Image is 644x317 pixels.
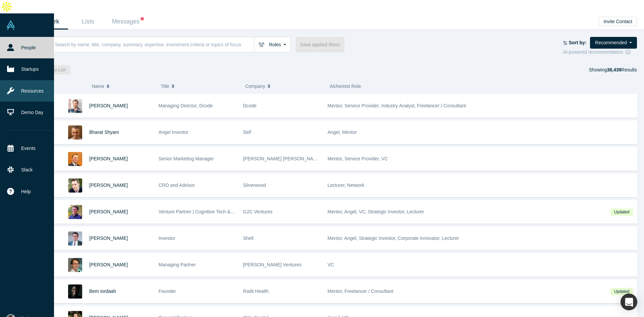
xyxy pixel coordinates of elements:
button: Add to List [39,65,70,74]
a: [PERSON_NAME] [89,235,128,241]
span: Shell [243,235,254,241]
button: Roles [254,37,291,52]
span: VC [328,262,334,267]
span: Silverwood [243,182,266,188]
span: Company [245,79,265,93]
button: Invite Contact [599,17,637,26]
span: Venture Partner | Cognitive Tech & Security Expert [159,209,264,214]
div: Showing [589,65,637,74]
span: [PERSON_NAME] [PERSON_NAME] [243,156,322,161]
span: Mentor, Freelancer / Consultant [328,288,393,294]
a: [PERSON_NAME] [89,262,128,267]
span: Lecturer, Network [328,182,365,188]
a: Messages [108,14,148,30]
strong: Sort by: [569,40,587,45]
strong: 38,439 [607,67,621,72]
span: Mentor, Service Provider, Industry Analyst, Freelancer / Consultant [328,103,466,108]
img: Vik Ghai's Profile Image [68,205,82,219]
a: Bem Iordaah [89,288,116,294]
a: [PERSON_NAME] [89,103,128,108]
img: Nate Ashton's Profile Image [68,99,82,113]
img: Sylvain Marseille's Profile Image [68,152,82,166]
span: Senior Marketing Manager [159,156,214,161]
span: Self [243,129,251,135]
span: Managing Director, Dcode [159,103,213,108]
div: AI-powered recommendation [563,49,637,56]
a: Lists [68,14,108,30]
a: [PERSON_NAME] [89,182,128,188]
span: Mentor, Angel, VC, Strategic Investor, Lecturer [328,209,424,214]
span: Dcode [243,103,257,108]
span: Title [161,79,169,93]
span: Name [92,79,104,93]
img: Bharat Shyam's Profile Image [68,125,82,140]
span: Help [21,188,31,195]
span: Founder [159,288,176,294]
input: Search by name, title, company, summary, expertise, investment criteria or topics of focus [54,37,254,52]
a: [PERSON_NAME] [89,209,128,214]
button: Recommended [590,37,637,49]
span: Mentor, Angel, Strategic Investor, Corporate Innovator, Lecturer [328,235,459,241]
span: Updated [610,288,633,295]
img: Vikas Gupta's Profile Image [68,231,82,246]
span: [PERSON_NAME] Ventures [243,262,302,267]
img: Lawrence Barclay's Profile Image [68,258,82,272]
img: Bem Iordaah's Profile Image [68,284,82,299]
span: G2C Ventures [243,209,273,214]
span: Updated [610,209,633,216]
a: Bharat Shyam [89,129,119,135]
button: Title [161,79,238,93]
span: Angel, Mentor [328,129,357,135]
span: Investor [159,235,175,241]
a: [PERSON_NAME] [89,156,128,161]
span: Mentor, Service Provider, VC [328,156,388,161]
span: Angel Investor [159,129,189,135]
button: Company [245,79,323,93]
span: Alchemist Role [330,84,361,89]
span: CRO and Advisor [159,182,195,188]
button: Name [92,79,154,93]
img: Alexander Shartsis's Profile Image [68,178,82,193]
img: Alchemist Vault Logo [6,20,15,30]
span: Managing Partner [159,262,196,267]
span: Radii Health [243,288,269,294]
span: Results [607,67,637,72]
button: Save applied filters [296,37,344,52]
